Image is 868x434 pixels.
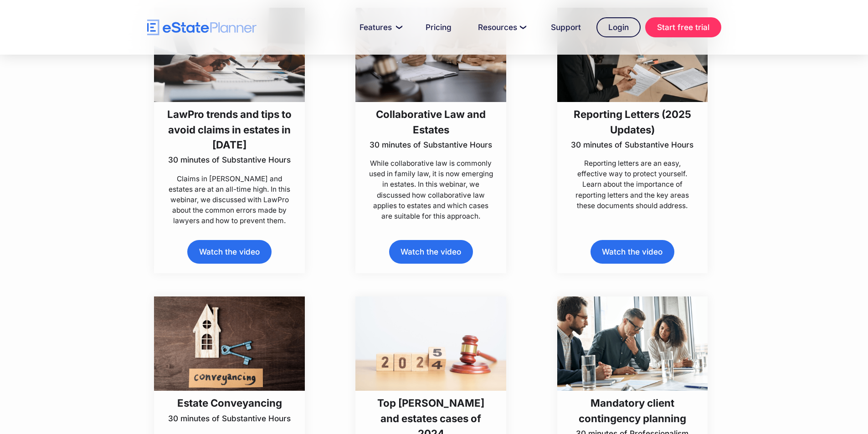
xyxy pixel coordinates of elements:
[355,8,506,221] a: Collaborative Law and Estates30 minutes of Substantive HoursWhile collaborative law is commonly u...
[645,17,721,37] a: Start free trial
[167,107,293,152] h3: LawPro trends and tips to avoid claims in estates in [DATE]
[415,18,462,36] a: Pricing
[187,240,271,263] a: Watch the video
[540,18,592,36] a: Support
[167,154,293,165] p: 30 minutes of Substantive Hours
[168,413,291,424] p: 30 minutes of Substantive Hours
[368,158,494,221] p: While collaborative law is commonly used in family law, it is now emerging in estates. In this we...
[570,139,695,150] p: 30 minutes of Substantive Hours
[168,395,291,410] h3: Estate Conveyancing
[167,174,293,226] p: Claims in [PERSON_NAME] and estates are at an all-time high. In this webinar, we discussed with L...
[467,18,535,36] a: Resources
[368,107,494,137] h3: Collaborative Law and Estates
[591,240,674,263] a: Watch the video
[570,395,695,426] h3: Mandatory client contingency planning
[147,20,257,36] a: home
[557,8,708,211] a: Reporting Letters (2025 Updates)30 minutes of Substantive HoursReporting letters are an easy, eff...
[570,107,695,137] h3: Reporting Letters (2025 Updates)
[349,18,410,36] a: Features
[596,17,641,37] a: Login
[570,158,695,211] p: Reporting letters are an easy, effective way to protect yourself. Learn about the importance of r...
[368,139,494,150] p: 30 minutes of Substantive Hours
[154,8,305,226] a: LawPro trends and tips to avoid claims in estates in [DATE]30 minutes of Substantive HoursClaims ...
[389,240,473,263] a: Watch the video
